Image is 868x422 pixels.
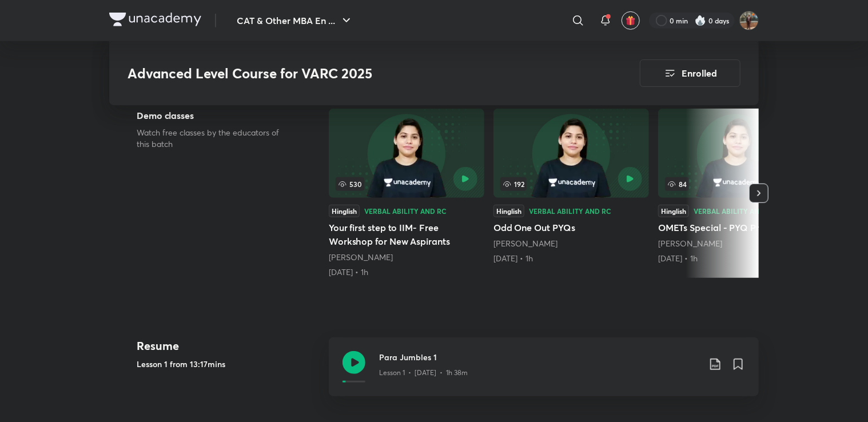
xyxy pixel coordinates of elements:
p: Watch free classes by the educators of this batch [137,127,292,150]
div: Hinglish [493,205,524,217]
h5: OMETs Special - PYQ Practice Test [658,221,814,234]
a: Company Logo [109,13,201,29]
h5: Odd One Out PYQs [493,221,649,234]
button: CAT & Other MBA En ... [230,9,360,32]
h5: Lesson 1 from 13:17mins [137,358,320,370]
a: [PERSON_NAME] [658,238,722,249]
a: Para Jumbles 1Lesson 1 • [DATE] • 1h 38m [329,337,759,410]
button: Enrolled [640,59,740,87]
div: 8th Jul • 1h [658,253,814,264]
img: Company Logo [109,13,201,26]
h5: Demo classes [137,109,292,122]
a: [PERSON_NAME] [329,252,393,262]
a: 192HinglishVerbal Ability and RCOdd One Out PYQs[PERSON_NAME][DATE] • 1h [493,109,649,264]
div: Hinglish [329,205,360,217]
div: Deepika Awasthi [493,238,649,249]
h5: Your first step to IIM- Free Workshop for New Aspirants [329,221,484,248]
a: [PERSON_NAME] [493,238,558,249]
div: 23rd Jun • 1h [493,253,649,264]
a: 84HinglishVerbal Ability and RCOMETs Special - PYQ Practice Test[PERSON_NAME][DATE] • 1h [658,109,814,264]
h4: Resume [137,337,320,355]
p: Lesson 1 • [DATE] • 1h 38m [379,368,468,378]
div: 11th May • 1h [329,266,484,278]
img: Harshit Verma [739,11,759,30]
img: avatar [626,15,636,26]
div: Verbal Ability and RC [529,208,611,214]
a: Your first step to IIM- Free Workshop for New Aspirants [329,109,484,278]
span: 84 [665,177,689,191]
h3: Para Jumbles 1 [379,351,699,363]
div: Deepika Awasthi [329,252,484,263]
a: OMETs Special - PYQ Practice Test [658,109,814,264]
div: Verbal Ability and RC [364,208,447,214]
a: Odd One Out PYQs [493,109,649,264]
span: 192 [500,177,527,191]
a: 530HinglishVerbal Ability and RCYour first step to IIM- Free Workshop for New Aspirants[PERSON_NA... [329,109,484,278]
div: Deepika Awasthi [658,238,814,249]
span: 530 [336,177,364,191]
img: streak [695,15,706,26]
button: avatar [622,11,640,30]
div: Hinglish [658,205,689,217]
h3: Advanced Level Course for VARC 2025 [128,65,575,82]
